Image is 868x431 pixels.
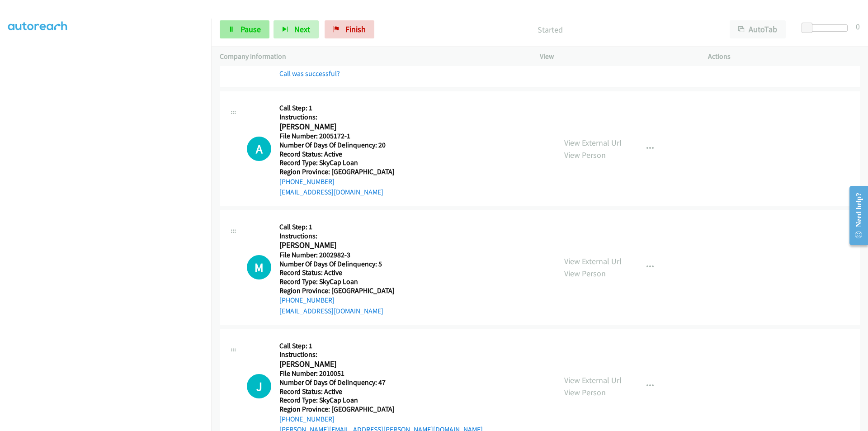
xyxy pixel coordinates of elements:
[274,20,319,38] button: Next
[279,141,395,150] h5: Number Of Days Of Delinquency: 20
[564,150,606,160] a: View Person
[279,69,340,78] a: Call was successful?
[540,51,692,62] p: View
[856,20,860,33] div: 0
[279,122,395,132] h2: [PERSON_NAME]
[564,256,622,266] a: View External Url
[220,51,524,62] p: Company Information
[325,20,374,38] a: Finish
[247,137,271,161] h1: A
[241,24,261,34] span: Pause
[279,158,395,167] h5: Record Type: SkyCap Loan
[279,341,483,350] h5: Call Step: 1
[279,113,395,122] h5: Instructions:
[279,405,483,414] h5: Region Province: [GEOGRAPHIC_DATA]
[279,268,395,277] h5: Record Status: Active
[247,374,271,398] h1: J
[279,251,395,260] h5: File Number: 2002982-3
[279,223,395,232] h5: Call Step: 1
[564,387,606,398] a: View Person
[345,24,366,34] span: Finish
[708,51,860,62] p: Actions
[279,307,383,315] a: [EMAIL_ADDRESS][DOMAIN_NAME]
[279,177,335,186] a: [PHONE_NUMBER]
[279,359,483,369] h2: [PERSON_NAME]
[279,286,395,295] h5: Region Province: [GEOGRAPHIC_DATA]
[806,24,848,32] div: Delay between calls (in seconds)
[387,24,713,36] p: Started
[730,20,786,38] button: AutoTab
[294,24,310,34] span: Next
[279,277,395,286] h5: Record Type: SkyCap Loan
[564,268,606,279] a: View Person
[247,374,271,398] div: The call is yet to be attempted
[279,369,483,378] h5: File Number: 2010051
[220,20,269,38] a: Pause
[279,296,335,304] a: [PHONE_NUMBER]
[279,387,483,396] h5: Record Status: Active
[247,137,271,161] div: The call is yet to be attempted
[564,375,622,385] a: View External Url
[279,240,395,251] h2: [PERSON_NAME]
[247,255,271,279] h1: M
[279,396,483,405] h5: Record Type: SkyCap Loan
[279,150,395,159] h5: Record Status: Active
[279,350,483,359] h5: Instructions:
[279,167,395,176] h5: Region Province: [GEOGRAPHIC_DATA]
[279,104,395,113] h5: Call Step: 1
[279,415,335,423] a: [PHONE_NUMBER]
[279,378,483,387] h5: Number Of Days Of Delinquency: 47
[279,132,395,141] h5: File Number: 2005172-1
[247,255,271,279] div: The call is yet to be attempted
[279,260,395,269] h5: Number Of Days Of Delinquency: 5
[279,188,383,196] a: [EMAIL_ADDRESS][DOMAIN_NAME]
[279,232,395,241] h5: Instructions:
[842,180,868,251] iframe: Resource Center
[564,137,622,148] a: View External Url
